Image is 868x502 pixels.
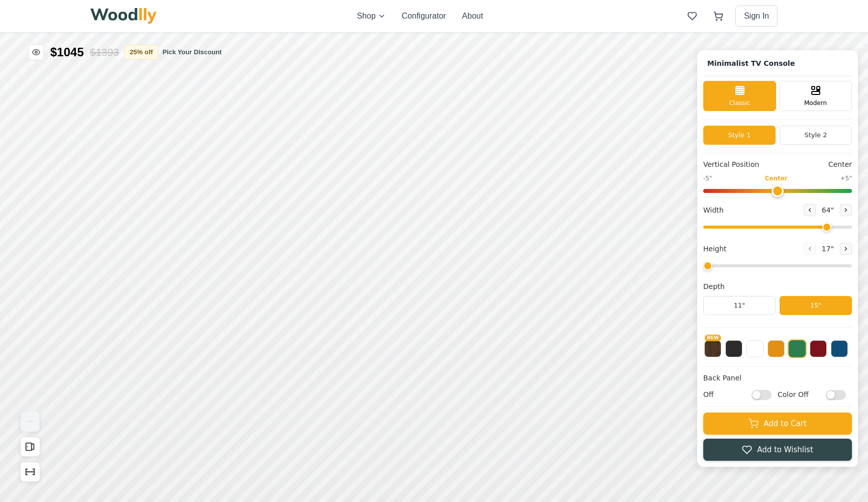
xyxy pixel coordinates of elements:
span: 64 " [820,205,836,215]
button: Add to Wishlist [703,439,852,461]
button: About [462,10,483,22]
button: 11" [703,296,776,315]
button: NEW [704,340,721,357]
span: 17 " [820,243,836,254]
span: Off [703,389,746,400]
button: Green [788,340,806,358]
input: Off [751,390,772,400]
button: View Gallery [20,412,40,432]
span: Modern [804,98,827,108]
button: White [746,340,764,357]
button: 25% off [124,45,158,60]
button: Yellow [768,340,785,357]
button: Blue [831,340,848,357]
span: NEW [705,335,721,341]
span: Color Off [778,389,821,400]
img: Woodlly [90,8,157,24]
button: Toggle price visibility [28,44,44,60]
span: +5" [840,174,852,183]
button: Open All Doors and Drawers [20,437,40,457]
button: Show Dimensions [20,462,40,482]
button: Add to Cart [703,413,852,435]
span: Height [703,243,726,254]
span: Classic [729,98,750,108]
button: Style 2 [780,126,852,145]
button: Style 1 [703,126,776,145]
img: Gallery [21,412,40,432]
button: Sign In [735,6,778,27]
button: Black [725,340,742,357]
h1: Click to rename [703,56,799,71]
span: Center [765,174,787,183]
button: Red [810,340,827,357]
button: Shop [357,10,385,22]
h4: Back Panel [703,373,852,383]
span: -5" [703,174,712,183]
button: Pick Your Discount [162,47,222,57]
button: 15" [780,296,852,315]
input: Color Off [826,390,846,400]
span: Depth [703,281,725,292]
span: Width [703,205,724,215]
span: Vertical Position [703,159,759,170]
span: Center [828,159,852,170]
button: Configurator [402,10,446,22]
